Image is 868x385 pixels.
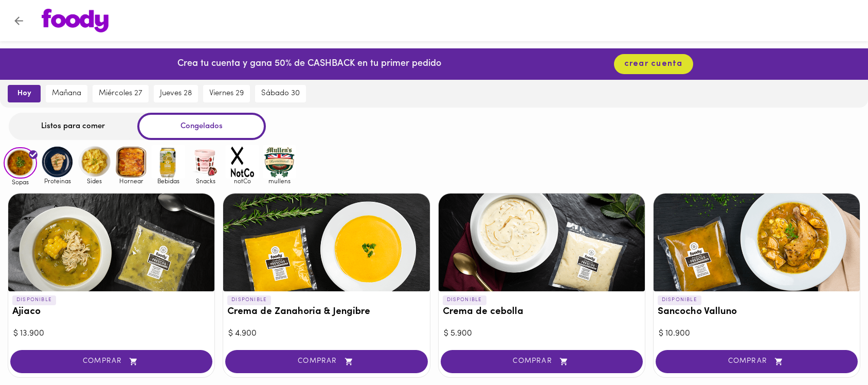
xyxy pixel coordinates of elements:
[658,307,856,318] h3: Sancocho Valluno
[203,85,250,102] button: viernes 29
[263,178,296,184] span: mullens
[12,307,210,318] h3: Ajiaco
[223,194,429,291] div: Crema de Zanahoria & Jengibre
[227,295,271,305] p: DISPONIBLE
[225,350,427,373] button: COMPRAR
[189,178,222,184] span: Snacks
[238,357,414,366] span: COMPRAR
[152,178,185,184] span: Bebidas
[160,89,192,98] span: jueves 28
[78,178,111,184] span: Sides
[93,85,149,102] button: miércoles 27
[228,328,424,340] div: $ 4.900
[15,89,33,98] span: hoy
[8,85,41,102] button: hoy
[808,325,858,375] iframe: Messagebird Livechat Widget
[177,58,441,71] p: Crea tu cuenta y gana 50% de CASHBACK en tu primer pedido
[209,89,244,98] span: viernes 29
[441,350,643,373] button: COMPRAR
[9,113,137,140] div: Listos para comer
[115,178,148,184] span: Hornear
[439,194,645,291] div: Crema de cebolla
[443,307,641,318] h3: Crema de cebolla
[261,89,300,98] span: sábado 30
[6,8,31,33] button: Volver
[99,89,142,98] span: miércoles 27
[78,145,111,179] img: Sides
[443,295,486,305] p: DISPONIBLE
[454,357,630,366] span: COMPRAR
[227,307,425,318] h3: Crema de Zanahoria & Jengibre
[8,194,214,291] div: Ajiaco
[189,145,222,179] img: Snacks
[41,145,74,179] img: Proteinas
[614,54,693,74] button: crear cuenta
[154,85,198,102] button: jueves 28
[52,89,81,98] span: mañana
[624,59,683,69] span: crear cuenta
[668,357,845,366] span: COMPRAR
[654,194,860,291] div: Sancocho Valluno
[4,179,37,185] span: Sopas
[255,85,306,102] button: sábado 30
[42,9,109,32] img: logo.png
[656,350,858,373] button: COMPRAR
[13,328,209,340] div: $ 13.900
[46,85,87,102] button: mañana
[12,295,56,305] p: DISPONIBLE
[659,328,855,340] div: $ 10.900
[23,357,200,366] span: COMPRAR
[41,178,74,184] span: Proteinas
[263,145,296,179] img: mullens
[115,145,148,179] img: Hornear
[152,145,185,179] img: Bebidas
[10,350,212,373] button: COMPRAR
[137,113,266,140] div: Congelados
[444,328,640,340] div: $ 5.900
[226,145,259,179] img: notCo
[226,178,259,184] span: notCo
[658,295,701,305] p: DISPONIBLE
[4,147,37,179] img: Sopas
